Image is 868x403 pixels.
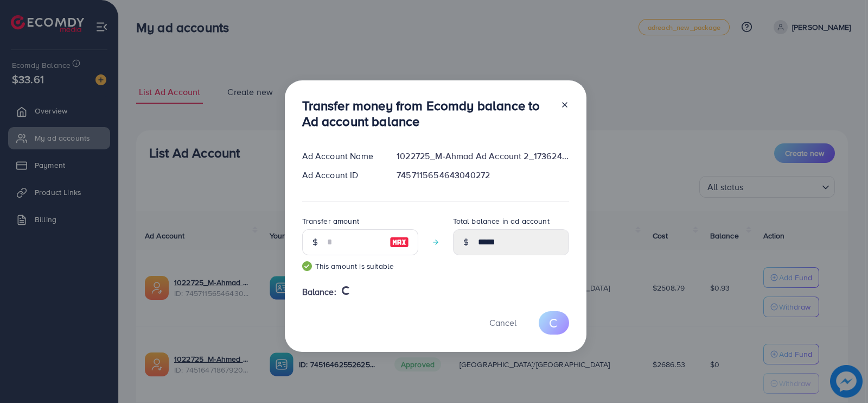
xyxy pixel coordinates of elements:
[302,261,418,272] small: This amount is suitable
[388,169,577,181] div: 7457115654643040272
[302,98,552,129] h3: Transfer money from Ecomdy balance to Ad account balance
[453,216,550,226] label: Total balance in ad account
[293,169,388,181] div: Ad Account ID
[390,236,409,249] img: image
[302,261,312,271] img: guide
[293,150,388,162] div: Ad Account Name
[302,286,336,298] span: Balance:
[489,317,516,329] span: Cancel
[302,216,359,226] label: Transfer amount
[476,311,530,335] button: Cancel
[388,150,577,162] div: 1022725_M-Ahmad Ad Account 2_1736245040763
